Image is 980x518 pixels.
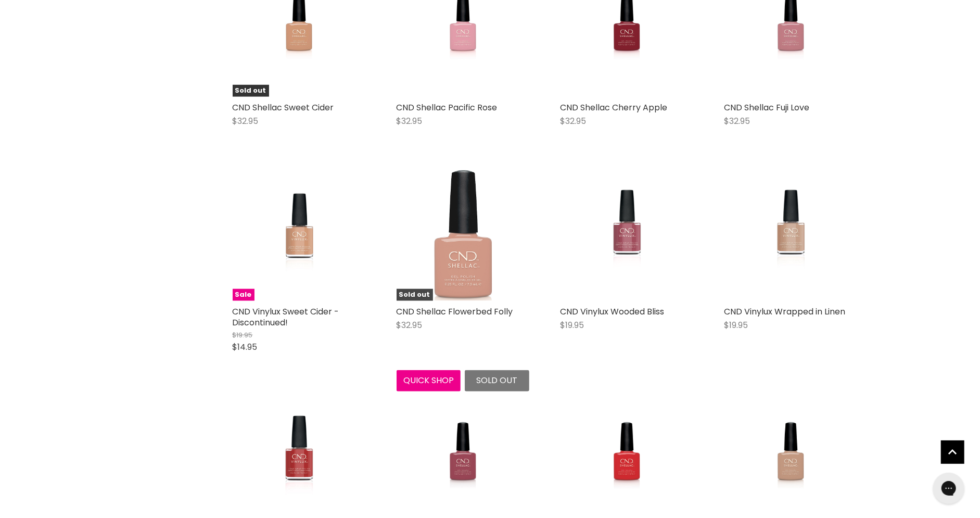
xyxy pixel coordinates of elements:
span: $14.95 [233,341,258,353]
img: CND Shellac Flowerbed Folly [397,168,529,301]
span: Sale [233,289,254,301]
img: CND Vinylux Wrapped in Linen [743,168,838,301]
a: CND Shellac Flowerbed FollySold out [397,168,529,301]
img: CND Vinylux Sweet Cider - Discontinued! [251,168,347,301]
img: CND Vinylux Wooded Bliss [579,168,674,301]
span: $19.95 [561,319,584,331]
span: Sold out [233,85,269,97]
a: CND Shellac Flowerbed Folly [397,306,513,318]
span: $32.95 [724,115,750,127]
span: $32.95 [561,115,587,127]
a: CND Shellac Fuji Love [724,102,810,113]
span: $19.95 [724,319,748,331]
span: Sold out [476,374,517,386]
span: $32.95 [233,115,259,127]
a: CND Vinylux Sweet Cider - Discontinued!Sale [233,168,365,301]
span: $32.95 [397,115,423,127]
iframe: Gorgias live chat messenger [928,469,970,508]
a: CND Shellac Pacific Rose [397,102,498,113]
a: CND Shellac Sweet Cider [233,102,334,113]
a: CND Vinylux Wrapped in Linen [724,168,857,301]
a: CND Shellac Cherry Apple [561,102,668,113]
span: $32.95 [397,319,423,331]
a: CND Vinylux Wooded Bliss [561,306,665,318]
a: CND Vinylux Wooded Bliss [561,168,693,301]
span: Sold out [397,289,433,301]
span: $19.95 [233,330,253,340]
button: Sold out [465,370,529,391]
button: Quick shop [397,370,461,391]
a: CND Vinylux Wrapped in Linen [724,306,846,318]
a: CND Vinylux Sweet Cider - Discontinued! [233,306,339,329]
